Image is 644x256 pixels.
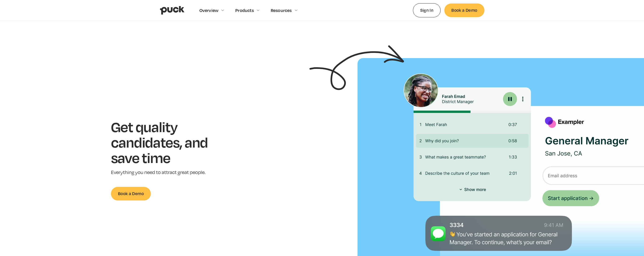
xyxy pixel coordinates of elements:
div: Products [235,8,254,13]
a: Book a Demo [444,4,484,17]
a: Book a Demo [111,187,151,200]
div: Overview [199,8,219,13]
div: Resources [271,8,292,13]
h1: Get quality candidates, and save time [111,119,222,165]
p: Everything you need to attract great people. [111,169,222,176]
a: Sign In [413,3,441,17]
